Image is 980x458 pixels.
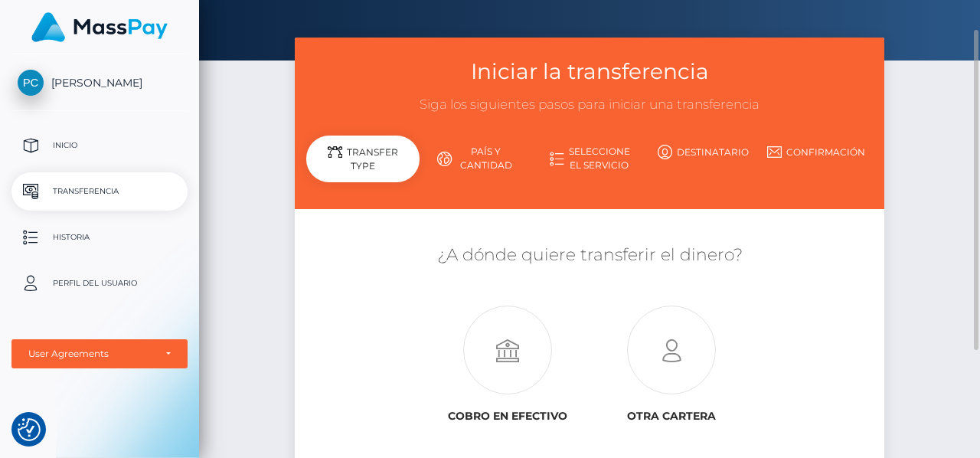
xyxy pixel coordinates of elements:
[437,410,578,423] h6: Cobro en efectivo
[11,76,188,90] span: [PERSON_NAME]
[306,57,873,87] h3: Iniciar la transferencia
[11,339,188,368] button: User Agreements
[18,418,41,441] button: Consent Preferences
[759,139,873,165] a: Confirmación
[11,264,188,303] a: Perfil del usuario
[306,96,873,114] h3: Siga los siguientes pasos para iniciar una transferencia
[11,172,188,211] a: Transferencia
[18,134,181,157] p: Inicio
[306,244,873,267] h5: ¿A dónde quiere transferir el dinero?
[18,418,41,441] img: Revisit consent button
[646,139,759,165] a: Destinatario
[601,410,742,423] h6: Otra cartera
[18,180,181,203] p: Transferencia
[18,226,181,249] p: Historia
[31,12,168,42] img: MassPay
[11,218,188,257] a: Historia
[306,136,420,182] div: Transfer Type
[533,139,646,178] a: Seleccione el servicio
[420,139,533,178] a: País y cantidad
[18,272,181,295] p: Perfil del usuario
[11,126,188,165] a: Inicio
[28,348,154,360] div: User Agreements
